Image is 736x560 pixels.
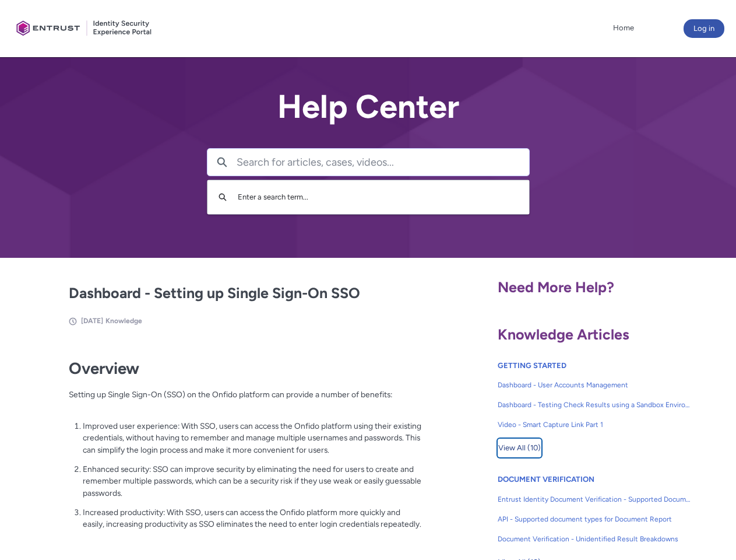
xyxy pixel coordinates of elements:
button: Search [207,149,237,176]
li: Knowledge [105,316,142,326]
span: Document Verification - Unidentified Result Breakdowns [498,534,691,544]
span: API - Supported document types for Document Report [498,514,691,524]
input: Search for articles, cases, videos... [237,149,529,176]
a: Dashboard - Testing Check Results using a Sandbox Environment [498,395,691,415]
h2: Help Center [207,89,530,125]
a: Home [610,19,637,37]
a: Dashboard - User Accounts Management [498,375,691,395]
span: Need More Help? [498,278,614,296]
p: Increased productivity: With SSO, users can access the Onfido platform more quickly and easily, i... [83,506,422,530]
p: Setting up Single Sign-On (SSO) on the Onfido platform can provide a number of benefits: [69,388,422,412]
h2: Dashboard - Setting up Single Sign-On SSO [69,282,422,304]
button: Log in [684,19,724,38]
a: API - Supported document types for Document Report [498,509,691,529]
span: Dashboard - Testing Check Results using a Sandbox Environment [498,400,691,410]
p: Enhanced security: SSO can improve security by eliminating the need for users to create and remem... [83,463,422,499]
a: DOCUMENT VERIFICATION [498,475,594,484]
a: Document Verification - Unidentified Result Breakdowns [498,529,691,549]
span: [DATE] [81,317,103,325]
span: View All (10) [498,439,541,457]
span: Knowledge Articles [498,325,629,343]
p: Improved user experience: With SSO, users can access the Onfido platform using their existing cre... [83,420,422,456]
strong: Overview [69,359,139,378]
span: Entrust Identity Document Verification - Supported Document type and size [498,494,691,505]
a: Video - Smart Capture Link Part 1 [498,415,691,435]
button: Search [213,186,232,208]
span: Dashboard - User Accounts Management [498,380,691,390]
span: Enter a search term... [238,192,308,201]
button: View All (10) [498,439,541,457]
a: Entrust Identity Document Verification - Supported Document type and size [498,489,691,509]
span: Video - Smart Capture Link Part 1 [498,419,691,430]
a: GETTING STARTED [498,361,566,370]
